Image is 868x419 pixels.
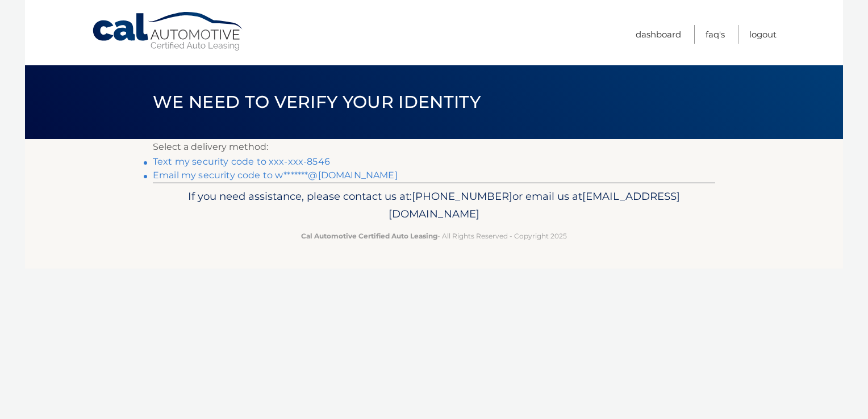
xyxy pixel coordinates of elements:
[749,25,777,44] a: Logout
[91,11,245,52] a: Cal Automotive
[153,170,398,181] a: Email my security code to w*******@[DOMAIN_NAME]
[636,25,681,44] a: Dashboard
[412,190,512,203] span: [PHONE_NUMBER]
[153,91,481,112] span: We need to verify your identity
[160,187,708,224] p: If you need assistance, please contact us at: or email us at
[706,25,725,44] a: FAQ's
[153,139,715,155] p: Select a delivery method:
[301,232,437,240] strong: Cal Automotive Certified Auto Leasing
[153,156,330,167] a: Text my security code to xxx-xxx-8546
[160,230,708,242] p: - All Rights Reserved - Copyright 2025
